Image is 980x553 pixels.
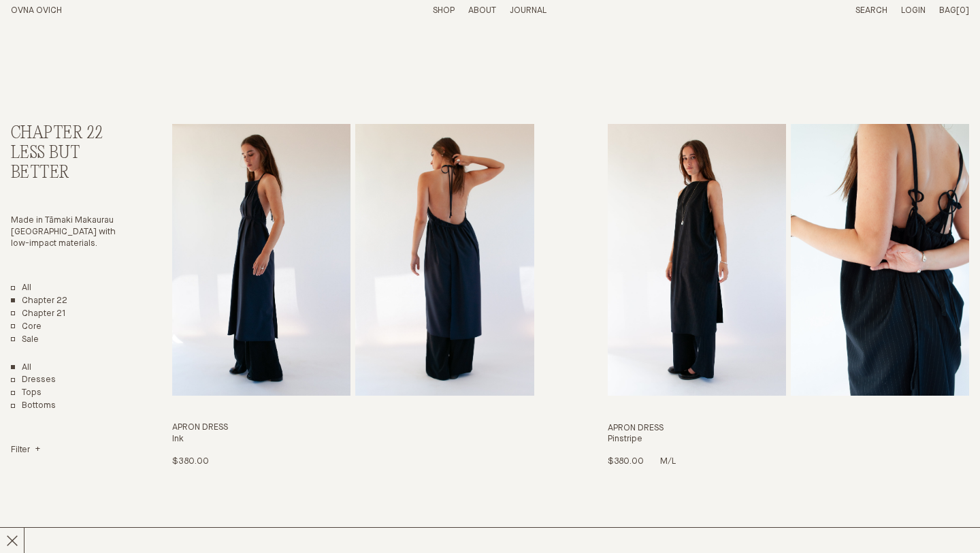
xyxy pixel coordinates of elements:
[660,457,676,466] span: M/L
[11,445,40,456] summary: Filter
[11,388,42,399] a: Tops
[11,215,121,250] p: Made in Tāmaki Makaurau [GEOGRAPHIC_DATA] with low-impact materials.
[11,6,62,15] a: Home
[11,375,56,386] a: Dresses
[172,434,534,445] h4: Ink
[855,6,887,15] a: Search
[510,6,546,15] a: Journal
[11,400,56,412] a: Bottoms
[11,309,66,320] a: Chapter 21
[11,321,42,333] a: Core
[433,6,455,15] a: Shop
[608,457,644,466] span: $380.00
[939,6,956,15] span: Bag
[172,422,534,434] h3: Apron Dress
[956,6,969,15] span: [0]
[11,124,121,144] h2: Chapter 22
[901,6,926,15] a: Login
[11,296,67,307] a: Chapter 22
[608,124,969,468] a: Apron Dress
[608,434,969,445] h4: Pinstripe
[608,423,969,434] h3: Apron Dress
[11,362,31,374] a: Show All
[172,124,534,468] a: Apron Dress
[11,334,39,346] a: Sale
[11,283,31,294] a: All
[11,144,121,183] h3: Less But Better
[172,124,350,396] img: Apron Dress
[468,5,496,17] summary: About
[608,124,786,396] img: Apron Dress
[172,457,208,466] span: $380.00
